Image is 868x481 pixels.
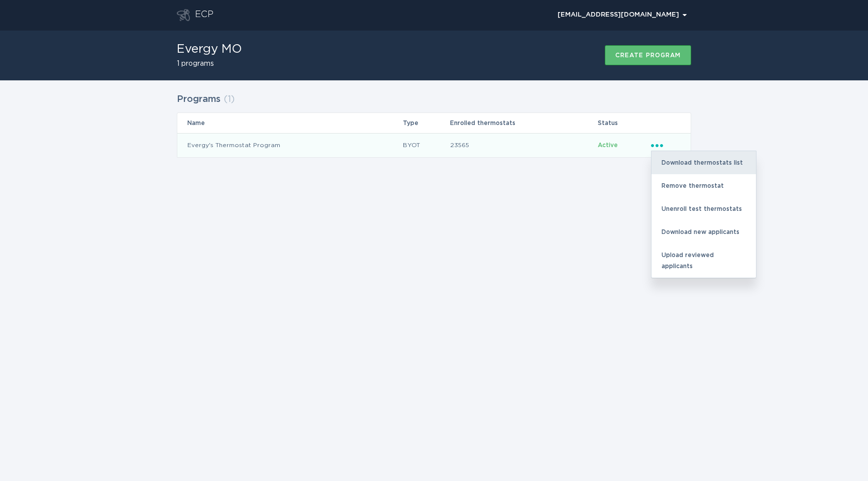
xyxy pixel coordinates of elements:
[652,244,756,278] div: Upload reviewed applicants
[402,113,450,133] th: Type
[652,174,756,197] div: Remove thermostat
[450,133,597,157] td: 23565
[597,113,650,133] th: Status
[177,133,402,157] td: Evergy's Thermostat Program
[553,8,691,23] div: Popover menu
[605,45,691,65] button: Create program
[177,113,402,133] th: Name
[598,142,618,148] span: Active
[558,12,687,18] div: [EMAIL_ADDRESS][DOMAIN_NAME]
[224,95,235,104] span: ( 1 )
[177,90,221,108] h2: Programs
[450,113,597,133] th: Enrolled thermostats
[652,151,756,174] div: Download thermostats list
[177,9,190,21] button: Go to dashboard
[402,133,450,157] td: BYOT
[652,197,756,220] div: Unenroll test thermostats
[615,52,681,58] div: Create program
[652,220,756,244] div: Download new applicants
[177,60,242,67] h2: 1 programs
[553,8,691,23] button: Open user account details
[177,113,691,133] tr: Table Headers
[195,9,213,21] div: ECP
[177,43,242,55] h1: Evergy MO
[177,133,691,157] tr: 0fc11f1554cb469c832691b366abda98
